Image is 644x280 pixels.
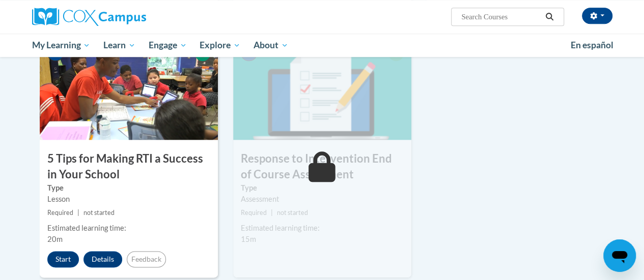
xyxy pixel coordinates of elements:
[241,235,256,243] span: 15m
[200,39,240,51] span: Explore
[24,34,620,57] div: Main menu
[142,34,193,57] a: Engage
[564,35,620,56] a: En español
[241,209,267,216] span: Required
[127,251,166,267] button: Feedback
[241,194,404,205] div: Assessment
[47,235,63,243] span: 20m
[83,251,122,267] button: Details
[241,223,404,234] div: Estimated learning time:
[97,34,142,57] a: Learn
[47,251,79,267] button: Start
[40,38,218,140] img: Course Image
[277,209,308,216] span: not started
[103,39,135,51] span: Learn
[47,209,73,216] span: Required
[40,151,218,182] h3: 5 Tips for Making RTI a Success in Your School
[193,34,247,57] a: Explore
[271,209,273,216] span: |
[149,39,187,51] span: Engage
[47,223,210,234] div: Estimated learning time:
[542,11,557,23] button: Search
[241,182,404,194] label: Type
[233,151,411,182] h3: Response to Intervention End of Course Assessment
[77,209,79,216] span: |
[32,8,215,26] a: Cox Campus
[25,34,97,57] a: My Learning
[571,40,613,50] span: En español
[32,39,90,51] span: My Learning
[83,209,115,216] span: not started
[233,38,411,140] img: Course Image
[247,34,295,57] a: About
[460,11,542,23] input: Search Courses
[582,8,612,24] button: Account Settings
[603,239,636,272] iframe: Button to launch messaging window
[32,8,146,26] img: Cox Campus
[47,194,210,205] div: Lesson
[47,182,210,194] label: Type
[254,39,288,51] span: About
